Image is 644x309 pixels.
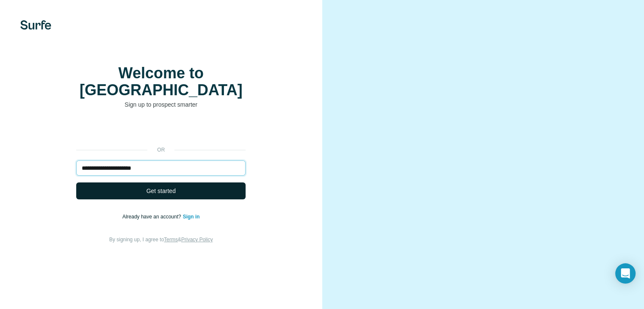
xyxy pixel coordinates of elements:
[183,214,200,220] a: Sign in
[181,237,213,243] a: Privacy Policy
[147,146,174,154] p: or
[146,187,176,195] span: Get started
[72,121,250,140] iframe: Google ile Oturum Açma Düğmesi
[164,237,178,243] a: Terms
[76,65,246,99] h1: Welcome to [GEOGRAPHIC_DATA]
[20,20,51,30] img: Surfe's logo
[76,100,246,109] p: Sign up to prospect smarter
[109,237,213,243] span: By signing up, I agree to &
[76,182,246,199] button: Get started
[615,263,636,284] div: Open Intercom Messenger
[122,214,183,220] span: Already have an account?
